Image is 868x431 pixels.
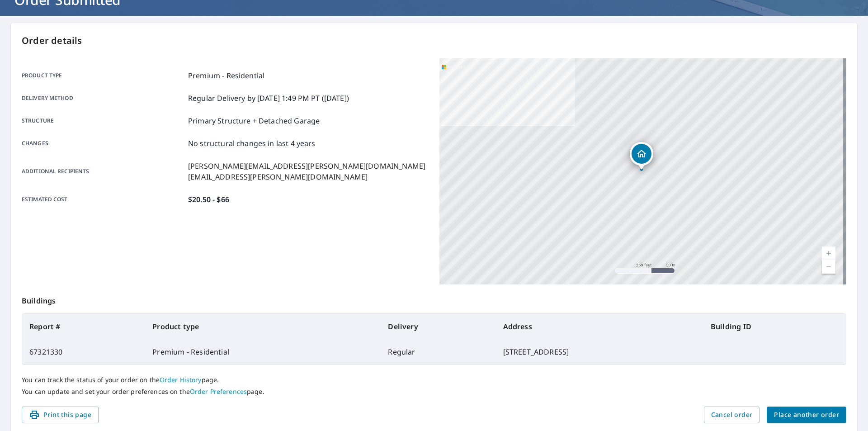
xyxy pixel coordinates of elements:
th: Building ID [703,314,846,339]
td: Regular [381,339,495,365]
span: Print this page [29,409,91,421]
a: Order Preferences [190,387,247,396]
p: You can track the status of your order on the page. [22,376,846,384]
p: Order details [22,34,846,47]
p: Changes [22,138,184,149]
th: Address [496,314,703,339]
p: Estimated cost [22,194,184,205]
p: Premium - Residential [188,70,264,81]
td: 67321330 [22,339,145,365]
p: Structure [22,115,184,126]
td: Premium - Residential [145,339,381,365]
p: [EMAIL_ADDRESS][PERSON_NAME][DOMAIN_NAME] [188,171,425,182]
button: Cancel order [704,407,760,423]
p: No structural changes in last 4 years [188,138,316,149]
span: Place another order [774,409,839,421]
p: Additional recipients [22,161,184,182]
th: Product type [145,314,381,339]
button: Place another order [767,407,846,423]
th: Report # [22,314,145,339]
a: Current Level 17, Zoom Out [822,260,835,274]
p: Primary Structure + Detached Garage [188,115,320,126]
td: [STREET_ADDRESS] [496,339,703,365]
p: Regular Delivery by [DATE] 1:49 PM PT ([DATE]) [188,93,349,104]
span: Cancel order [711,409,753,421]
th: Delivery [381,314,495,339]
p: $20.50 - $66 [188,194,229,205]
div: Dropped pin, building 1, Residential property, 1809 S Mansfield Dr Stillwater, OK 74074 [630,142,653,170]
p: Delivery method [22,93,184,104]
button: Print this page [22,407,99,423]
p: Product type [22,70,184,81]
p: You can update and set your order preferences on the page. [22,388,846,396]
p: Buildings [22,284,846,313]
a: Order History [160,375,202,384]
p: [PERSON_NAME][EMAIL_ADDRESS][PERSON_NAME][DOMAIN_NAME] [188,161,425,171]
a: Current Level 17, Zoom In [822,246,835,260]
